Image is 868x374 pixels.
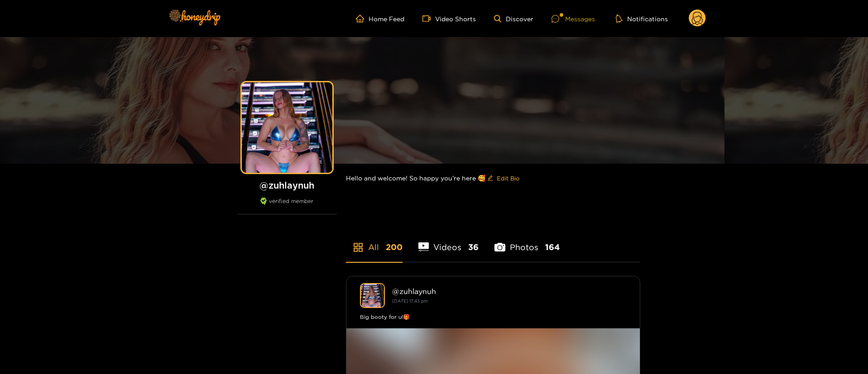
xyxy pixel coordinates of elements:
button: Notifications [613,14,671,23]
div: verified member [237,198,337,214]
span: home [356,14,369,23]
span: appstore [353,242,364,253]
li: Photos [494,221,560,262]
span: 36 [468,241,479,253]
span: edit [487,175,493,182]
h1: @ zuhlaynuh [237,180,337,191]
li: Videos [418,221,479,262]
a: Video Shorts [422,14,476,23]
img: zuhlaynuh [360,283,385,308]
div: @ zuhlaynuh [392,287,626,295]
div: Big booty for u!🎁 [360,312,626,322]
div: Hello and welcome! So happy you’re here 🥰 [346,164,640,193]
div: Messages [551,14,595,24]
li: All [346,221,403,262]
button: editEdit Bio [485,171,521,185]
span: Edit Bio [497,174,519,183]
a: Home Feed [356,14,404,23]
a: Discover [494,15,533,23]
span: 200 [386,241,403,253]
small: [DATE] 17:43 pm [392,298,428,303]
span: video-camera [422,14,435,23]
span: 164 [545,241,560,253]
